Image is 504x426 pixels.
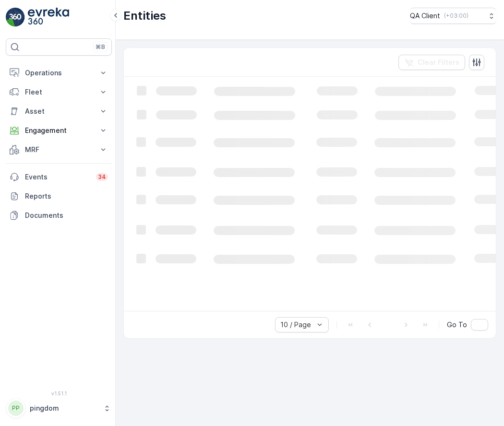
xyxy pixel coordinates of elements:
[6,390,112,396] span: v 1.51.1
[418,58,459,67] p: Clear Filters
[6,8,25,27] img: logo
[25,145,93,154] p: MRF
[25,87,93,97] p: Fleet
[25,106,93,116] p: Asset
[96,43,105,51] p: ⌘B
[6,121,112,140] button: Engagement
[25,126,93,135] p: Engagement
[123,8,166,24] p: Entities
[6,167,112,187] a: Events34
[25,191,108,201] p: Reports
[444,12,468,20] p: ( +03:00 )
[30,403,98,413] p: pingdom
[28,8,69,27] img: logo_light-DOdMpM7g.png
[25,211,108,220] p: Documents
[447,320,467,330] span: Go To
[8,401,24,416] div: PP
[410,11,440,21] p: QA Client
[398,55,465,70] button: Clear Filters
[6,187,112,206] a: Reports
[6,206,112,225] a: Documents
[6,63,112,83] button: Operations
[98,173,106,181] p: 34
[410,8,496,24] button: QA Client(+03:00)
[6,102,112,121] button: Asset
[25,172,90,182] p: Events
[6,83,112,102] button: Fleet
[6,140,112,159] button: MRF
[6,398,112,418] button: PPpingdom
[25,68,93,78] p: Operations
